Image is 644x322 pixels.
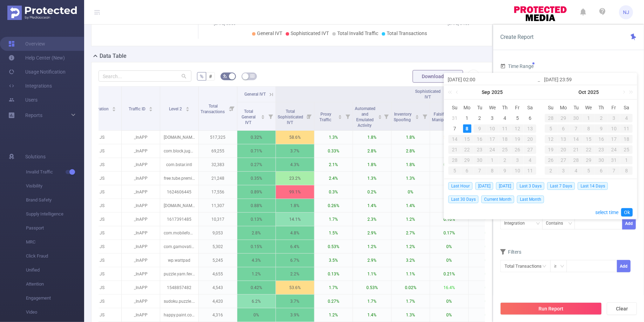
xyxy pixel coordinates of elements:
span: Sa [620,104,633,111]
td: October 8, 2025 [583,123,595,134]
td: October 25, 2025 [620,144,633,155]
span: Reports [25,112,42,118]
td: October 28, 2025 [570,155,583,165]
div: ≥ [554,260,562,272]
td: October 1, 2025 [486,155,499,165]
div: 1 [463,114,472,122]
div: 3 [488,114,496,122]
div: 27 [524,145,536,154]
th: Mon [461,102,474,113]
div: 5 [545,124,557,133]
td: September 25, 2025 [499,144,511,155]
div: 21 [570,145,583,154]
td: October 23, 2025 [595,144,608,155]
i: Filter menu [304,102,314,130]
button: Run Report [500,302,602,315]
span: Su [448,104,461,111]
div: 1 [583,114,595,122]
td: September 20, 2025 [524,134,536,144]
span: Engagement [26,291,84,305]
div: Sort [185,106,190,110]
span: % [200,74,203,79]
td: September 10, 2025 [486,123,499,134]
td: November 3, 2025 [557,165,570,176]
div: 3 [511,156,524,164]
div: 5 [513,114,522,122]
button: Download PDF [413,70,463,83]
div: 31 [608,156,620,164]
p: 517,325 [199,131,237,144]
a: Overview [8,37,45,51]
a: Oct [578,85,587,99]
span: Total General IVT [242,109,256,125]
i: icon: caret-up [149,106,153,108]
p: JS [83,158,121,171]
div: 9 [474,124,486,133]
td: November 6, 2025 [595,165,608,176]
td: September 30, 2025 [474,155,486,165]
td: September 28, 2025 [448,155,461,165]
div: Contains [546,218,568,229]
td: September 30, 2025 [570,113,583,123]
td: September 13, 2025 [524,123,536,134]
div: 10 [608,124,620,133]
span: Create Report [500,34,534,40]
div: 27 [557,156,570,164]
div: 14 [570,135,583,143]
span: We [583,104,595,111]
td: September 21, 2025 [448,144,461,155]
td: September 4, 2025 [499,113,511,123]
span: Traffic ID [129,107,147,111]
div: 11 [499,124,511,133]
div: 9 [595,124,608,133]
div: 1 [486,156,499,164]
span: Tu [474,104,486,111]
div: 12 [511,124,524,133]
div: 25 [620,145,633,154]
i: icon: caret-up [185,106,189,108]
div: 17 [608,135,620,143]
div: 3 [608,114,620,122]
div: 4 [524,156,536,164]
i: Filter menu [227,87,237,130]
td: September 29, 2025 [461,155,474,165]
td: September 22, 2025 [461,144,474,155]
td: November 7, 2025 [608,165,620,176]
div: 13 [524,124,536,133]
p: 57.6% [430,131,468,144]
div: Sort [338,114,342,118]
td: October 12, 2025 [545,134,557,144]
i: icon: caret-down [415,116,419,118]
i: icon: caret-up [261,114,265,116]
i: icon: down [568,221,572,226]
span: Tu [570,104,583,111]
span: Th [499,104,511,111]
span: Level 2 [169,107,183,111]
span: Click Fraud [26,249,84,263]
input: Search... [99,70,191,82]
div: 13 [557,135,570,143]
td: October 16, 2025 [595,134,608,144]
h2: Data Table [100,52,127,60]
button: Add [617,260,631,272]
div: 18 [499,135,511,143]
td: October 11, 2025 [524,165,536,176]
div: 31 [450,114,459,122]
td: October 7, 2025 [570,123,583,134]
td: October 20, 2025 [557,144,570,155]
p: 58.6% [276,131,314,144]
i: icon: caret-down [149,109,153,111]
td: October 27, 2025 [557,155,570,165]
span: Time Range [500,63,534,69]
td: October 13, 2025 [557,134,570,144]
div: 21 [448,145,461,154]
td: October 29, 2025 [583,155,595,165]
td: November 4, 2025 [570,165,583,176]
button: Add [622,217,636,229]
i: icon: caret-down [185,109,189,111]
th: Thu [499,102,511,113]
th: Wed [583,102,595,113]
div: 2 [476,114,484,122]
td: October 6, 2025 [461,165,474,176]
th: Sun [448,102,461,113]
